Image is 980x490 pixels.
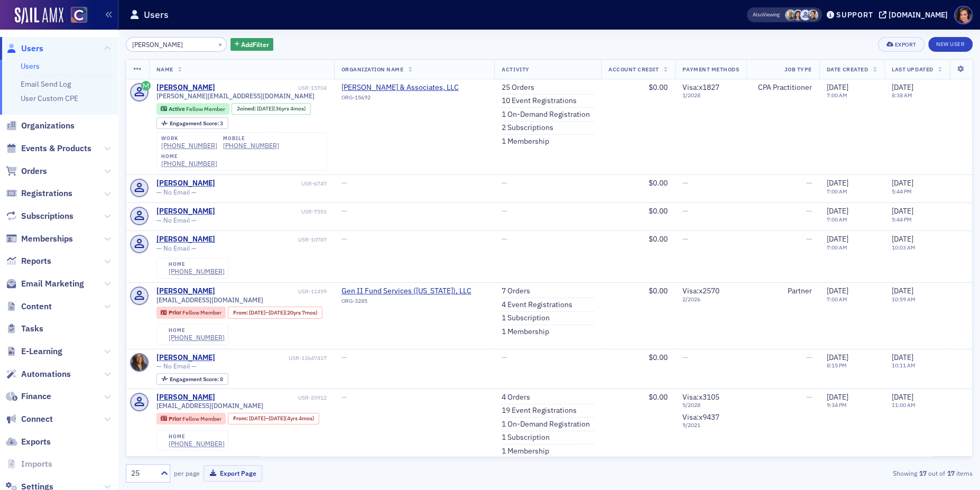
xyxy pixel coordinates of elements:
time: 8:38 AM [892,91,912,99]
span: [EMAIL_ADDRESS][DOMAIN_NAME] [156,402,263,410]
span: Engagement Score : [170,119,220,127]
a: Connect [6,413,53,425]
time: 7:00 AM [827,216,847,223]
a: 4 Event Registrations [502,300,572,310]
a: 19 Event Registrations [502,406,577,415]
span: Organizations [21,120,75,132]
span: [DATE] [892,353,913,362]
a: 1 Membership [502,447,549,456]
div: ORG-15692 [341,94,459,105]
span: — [341,206,347,216]
a: 1 Subscription [502,433,550,442]
span: [EMAIL_ADDRESS][DOMAIN_NAME] [156,296,263,304]
a: New User [928,37,973,52]
a: Email Send Log [21,79,71,89]
span: [DATE] [892,82,913,92]
span: Account Credit [608,66,659,73]
span: — [806,178,812,188]
div: USR-10787 [217,236,326,243]
span: Organization Name [341,66,404,73]
span: $0.00 [649,353,668,362]
time: 9:34 PM [827,401,847,409]
a: 10 Event Registrations [502,96,577,106]
div: [PERSON_NAME] [156,207,215,216]
a: [PHONE_NUMBER] [223,142,279,150]
a: Registrations [6,188,72,199]
a: Finance [6,391,51,402]
span: Visa : x9437 [682,412,719,422]
a: Events & Products [6,143,91,154]
span: [DATE] [827,353,848,362]
a: 1 Membership [502,137,549,146]
span: Automations [21,368,71,380]
div: CPA Practitioner [754,83,812,93]
div: USR-13647417 [217,355,326,362]
a: 1 Subscription [502,313,550,323]
a: Automations [6,368,71,380]
a: Imports [6,458,52,470]
time: 7:00 AM [827,91,847,99]
span: — [341,178,347,188]
input: Search… [126,37,227,52]
a: [PERSON_NAME] [156,235,215,244]
div: 8 [170,376,223,382]
span: 9 / 2021 [682,422,739,429]
span: $0.00 [649,82,668,92]
a: Prior Fellow Member [161,309,221,316]
span: Users [21,43,43,54]
span: — No Email — [156,244,197,252]
a: Active Fellow Member [161,105,225,112]
span: E-Learning [21,346,62,357]
div: Prior: Prior: Fellow Member [156,307,226,318]
time: 5:44 PM [892,216,912,223]
a: Prior Fellow Member [161,415,221,422]
span: Visa : x2570 [682,286,719,295]
a: Orders [6,165,47,177]
button: Export [878,37,924,52]
span: Email Marketing [21,278,84,290]
span: [DATE] [827,82,848,92]
a: [PHONE_NUMBER] [169,440,225,448]
span: Registrations [21,188,72,199]
a: 25 Orders [502,83,534,93]
span: [DATE] [827,392,848,402]
div: USR-7553 [217,208,326,215]
span: — No Email — [156,216,197,224]
div: USR-6747 [217,180,326,187]
div: Partner [754,286,812,296]
span: Orders [21,165,47,177]
span: [DATE] [268,309,284,316]
time: 11:00 AM [892,401,916,409]
a: [PHONE_NUMBER] [161,160,217,168]
span: — [502,353,507,362]
a: [PHONE_NUMBER] [169,267,225,275]
div: – (4yrs 4mos) [248,415,314,422]
span: — [341,234,347,244]
span: [DATE] [827,206,848,216]
a: [PERSON_NAME] [156,393,215,402]
span: Add Filter [241,40,269,49]
div: From: 2019-12-30 00:00:00 [228,413,319,424]
span: — [682,353,688,362]
span: Activity [502,66,529,73]
span: $0.00 [649,234,668,244]
span: Visa : x1827 [682,82,719,92]
span: [DATE] [827,234,848,244]
span: $0.00 [649,206,668,216]
a: [PERSON_NAME] [156,286,215,296]
time: 7:00 AM [827,295,847,303]
span: [DATE] [892,286,913,295]
div: [PERSON_NAME] [156,179,215,188]
div: USR-15704 [217,85,326,91]
label: per page [174,468,200,478]
time: 7:00 AM [827,188,847,195]
div: USR-20912 [217,394,326,401]
span: Tasks [21,323,43,335]
span: Derrol Moorhead [785,10,796,21]
span: Name [156,66,173,73]
div: – (20yrs 7mos) [248,309,317,316]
